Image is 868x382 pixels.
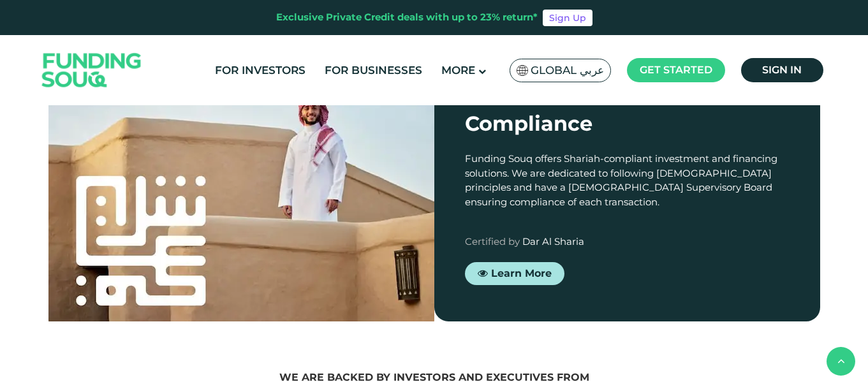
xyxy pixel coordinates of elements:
div: Exclusive Private Credit deals with up to 23% return* [276,10,538,25]
span: Global عربي [531,63,604,78]
span: Dar Al Sharia [522,235,584,247]
span: Sign in [762,64,802,76]
a: For Businesses [321,60,425,81]
span: More [441,64,475,77]
div: [DEMOGRAPHIC_DATA] Compliance [465,78,790,139]
a: Sign Up [543,10,592,26]
span: Certified by [465,235,520,247]
img: Logo [29,38,154,103]
a: Sign in [741,58,823,82]
span: Learn More [491,267,552,279]
span: Get started [640,64,712,76]
a: Learn More [465,262,564,285]
img: shariah-img [48,47,434,334]
button: back [827,347,855,376]
img: SA Flag [517,65,528,76]
a: For Investors [212,60,309,81]
div: Funding Souq offers Shariah-compliant investment and financing solutions. We are dedicated to fol... [465,152,790,209]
